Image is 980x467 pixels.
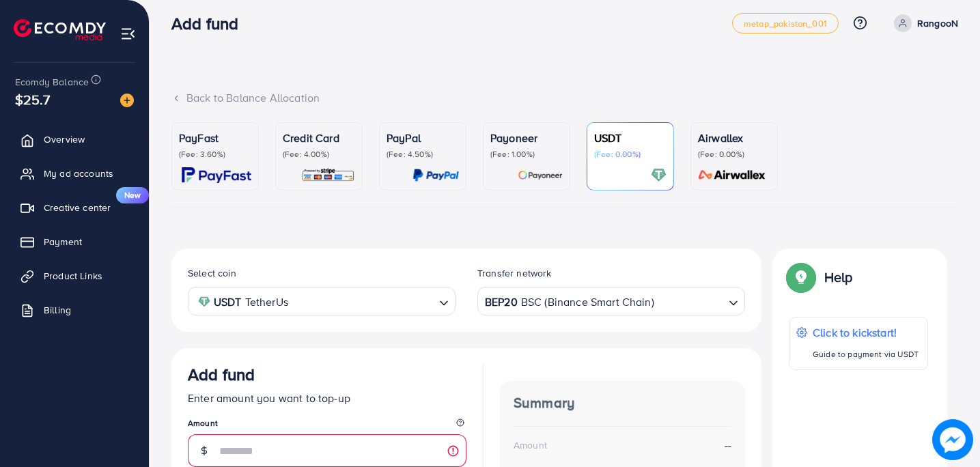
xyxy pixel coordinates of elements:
[485,292,518,312] strong: BEP20
[490,130,563,146] p: Payoneer
[594,130,667,146] p: USDT
[188,266,236,280] label: Select coin
[387,149,459,160] p: (Fee: 4.50%)
[656,291,723,312] input: Search for option
[120,26,136,42] img: menu
[10,194,139,221] a: Creative centerNew
[292,291,434,312] input: Search for option
[10,228,139,255] a: Payment
[188,417,466,434] legend: Amount
[171,14,249,33] h3: Add fund
[10,262,139,289] a: Product Links
[283,130,355,146] p: Credit Card
[387,130,459,146] p: PayPal
[518,167,563,183] img: card
[698,130,770,146] p: Airwallex
[188,365,255,384] h3: Add fund
[477,287,745,315] div: Search for option
[698,149,770,160] p: (Fee: 0.00%)
[824,269,853,285] p: Help
[179,149,251,160] p: (Fee: 3.60%)
[198,296,210,308] img: coin
[888,14,958,32] a: RangooN
[301,167,355,183] img: card
[44,132,85,146] span: Overview
[214,292,242,312] strong: USDT
[932,419,973,460] img: image
[10,296,139,324] a: Billing
[171,90,958,106] div: Back to Balance Allocation
[694,167,770,183] img: card
[521,292,654,312] span: BSC (Binance Smart Chain)
[44,235,82,249] span: Payment
[188,287,456,315] div: Search for option
[179,130,251,146] p: PayFast
[412,167,459,183] img: card
[651,167,667,183] img: card
[116,187,149,203] span: New
[182,167,251,183] img: card
[813,324,919,341] p: Click to kickstart!
[283,149,355,160] p: (Fee: 4.00%)
[15,75,89,89] span: Ecomdy Balance
[44,303,71,317] span: Billing
[14,19,106,40] img: logo
[44,269,102,283] span: Product Links
[44,201,111,214] span: Creative center
[477,266,552,280] label: Transfer network
[594,149,667,160] p: (Fee: 0.00%)
[744,19,827,28] span: metap_pakistan_001
[120,94,134,107] img: image
[245,292,288,312] span: TetherUs
[10,126,139,153] a: Overview
[10,160,139,187] a: My ad accounts
[490,149,563,160] p: (Fee: 1.00%)
[15,89,50,109] span: $25.7
[732,13,839,33] a: metap_pakistan_001
[188,390,466,406] p: Enter amount you want to top-up
[917,15,958,31] p: RangooN
[44,167,113,180] span: My ad accounts
[813,346,919,363] p: Guide to payment via USDT
[789,265,813,289] img: Popup guide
